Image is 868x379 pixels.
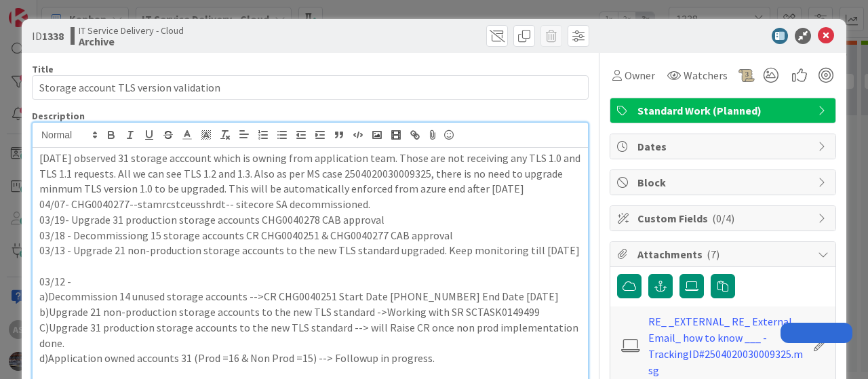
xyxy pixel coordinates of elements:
[39,320,581,351] p: C)Upgrade 31 production storage accounts to the new TLS standard --> will Raise CR once non prod ...
[684,67,728,83] span: Watchers
[39,212,581,228] p: 03/19- Upgrade 31 production storage accounts CHG0040278 CAB approval
[39,243,581,258] p: 03/13 - Upgrade 21 non-production storage accounts to the new TLS standard upgraded. Keep monitor...
[39,197,581,212] p: 04/07- CHG0040277--stamrcstceusshrdt-- sitecore SA decommissioned.
[42,29,64,43] b: 1338
[39,289,581,304] p: a)Decommission 14 unused storage accounts -->CR CHG0040251 Start Date [PHONE_NUMBER] End Date [DATE]
[648,313,806,378] a: RE_ _EXTERNAL_ RE_ External Email_ how to know ___ - TrackingID#2504020030009325.msg
[712,212,734,225] span: ( 0/4 )
[79,25,184,36] span: IT Service Delivery - Cloud
[32,28,64,44] span: ID
[625,67,655,83] span: Owner
[32,63,54,75] label: Title
[39,304,581,320] p: b)Upgrade 21 non-production storage accounts to the new TLS standard ->Working with SR SCTASK0149499
[39,151,581,197] p: [DATE] observed 31 storage acccount which is owning from application team. Those are not receivin...
[637,138,811,155] span: Dates
[707,247,719,261] span: ( 7 )
[79,36,184,47] b: Archive
[39,228,581,243] p: 03/18 - Decommissiong 15 storage accounts CR CHG0040251 & CHG0040277 CAB approval
[39,351,581,366] p: d)Application owned accounts 31 (Prod =16 & Non Prod =15) --> Followup in progress.
[32,75,589,100] input: type card name here...
[637,174,811,191] span: Block
[32,110,85,122] span: Description
[637,210,811,226] span: Custom Fields
[39,274,581,290] p: 03/12 -
[637,102,811,119] span: Standard Work (Planned)
[637,246,811,262] span: Attachments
